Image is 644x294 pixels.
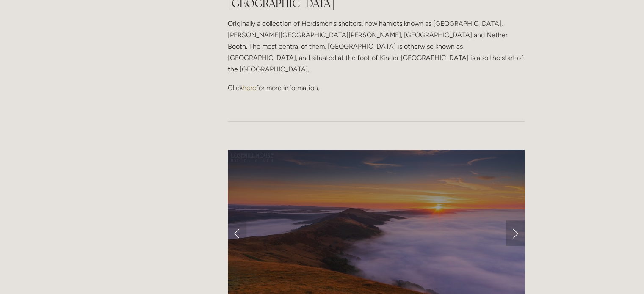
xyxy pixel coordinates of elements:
p: Click for more information. [228,82,525,93]
a: Next Slide [506,220,525,246]
a: Previous Slide [228,220,246,246]
p: Originally a collection of Herdsmen's shelters, now hamlets known as [GEOGRAPHIC_DATA], [PERSON_N... [228,18,525,75]
a: here [243,84,256,92]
